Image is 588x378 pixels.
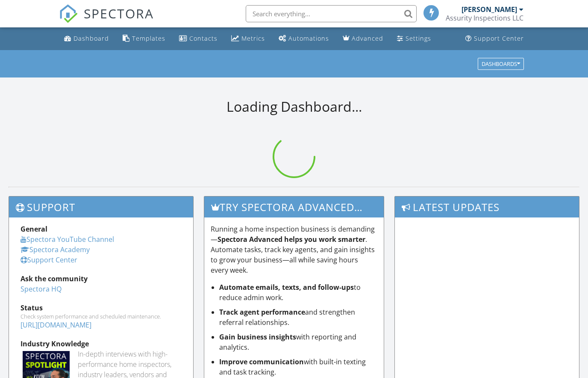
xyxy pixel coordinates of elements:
strong: Improve communication [219,357,304,366]
div: [PERSON_NAME] [462,5,517,14]
img: The Best Home Inspection Software - Spectora [59,4,78,23]
li: to reduce admin work. [219,282,377,303]
h3: Try spectora advanced [DATE] [204,196,383,217]
p: Running a home inspection business is demanding— . Automate tasks, track key agents, and gain ins... [211,224,377,275]
div: Assurity Inspections LLC [446,14,523,22]
button: Dashboards [478,58,524,70]
div: Check system performance and scheduled maintenance. [21,313,182,320]
a: Spectora HQ [21,284,62,294]
h3: Support [9,196,193,217]
strong: General [21,224,47,234]
a: Metrics [228,31,268,47]
div: Dashboards [482,61,520,67]
div: Templates [132,34,165,42]
a: Spectora Academy [21,245,90,254]
div: Settings [406,34,431,42]
span: SPECTORA [84,4,154,22]
input: Search everything... [246,5,417,22]
a: [URL][DOMAIN_NAME] [21,320,91,330]
strong: Track agent performance [219,307,305,317]
a: Spectora YouTube Channel [21,235,114,244]
div: Metrics [241,34,265,42]
a: Automations (Basic) [275,31,332,47]
a: SPECTORA [59,12,154,30]
a: Contacts [176,31,221,47]
a: Support Center [462,31,527,47]
div: Ask the community [21,274,182,284]
div: Advanced [352,34,383,42]
div: Support Center [474,34,524,42]
li: with reporting and analytics. [219,332,377,352]
strong: Spectora Advanced helps you work smarter [218,235,365,244]
a: Dashboard [61,31,112,47]
a: Support Center [21,255,77,265]
div: Status [21,303,182,313]
h3: Latest Updates [395,196,579,217]
div: Automations [288,34,329,42]
li: and strengthen referral relationships. [219,307,377,327]
div: Industry Knowledge [21,339,182,349]
a: Advanced [339,31,387,47]
a: Templates [119,31,169,47]
div: Dashboard [73,34,109,42]
strong: Gain business insights [219,332,296,342]
div: Contacts [189,34,218,42]
strong: Automate emails, texts, and follow-ups [219,283,354,292]
li: with built-in texting and task tracking. [219,357,377,377]
a: Settings [394,31,435,47]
